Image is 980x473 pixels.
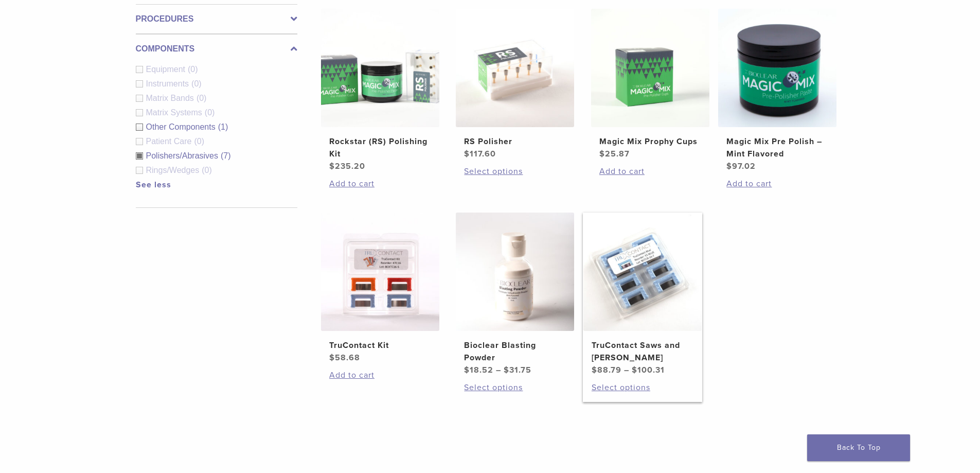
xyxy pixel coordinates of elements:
[321,9,439,127] img: Rockstar (RS) Polishing Kit
[188,65,198,74] span: (0)
[146,151,221,160] span: Polishers/Abrasives
[329,135,431,160] h2: Rockstar (RS) Polishing Kit
[197,94,207,102] span: (0)
[726,161,756,171] bdi: 97.02
[329,161,365,171] bdi: 235.20
[599,149,605,159] span: $
[464,365,470,375] span: $
[146,108,205,117] span: Matrix Systems
[591,9,709,127] img: Magic Mix Prophy Cups
[464,381,566,394] a: Select options for “Bioclear Blasting Powder”
[329,339,431,352] h2: TruContact Kit
[456,213,574,331] img: Bioclear Blasting Powder
[464,149,470,159] span: $
[194,137,204,146] span: (0)
[504,365,531,375] bdi: 31.75
[464,135,566,148] h2: RS Polisher
[455,213,575,376] a: Bioclear Blasting PowderBioclear Blasting Powder
[718,9,836,127] img: Magic Mix Pre Polish - Mint Flavored
[583,213,703,376] a: TruContact Saws and SandersTruContact Saws and [PERSON_NAME]
[583,213,702,331] img: TruContact Saws and Sanders
[624,365,629,375] span: –
[632,365,637,375] span: $
[455,9,575,160] a: RS PolisherRS Polisher $117.60
[592,339,693,364] h2: TruContact Saws and [PERSON_NAME]
[726,161,732,171] span: $
[146,122,218,131] span: Other Components
[146,137,194,146] span: Patient Care
[320,9,440,172] a: Rockstar (RS) Polishing KitRockstar (RS) Polishing Kit $235.20
[807,434,910,461] a: Back To Top
[321,213,439,331] img: TruContact Kit
[591,9,710,160] a: Magic Mix Prophy CupsMagic Mix Prophy Cups $25.87
[146,94,197,102] span: Matrix Bands
[329,353,335,363] span: $
[592,365,597,375] span: $
[726,178,828,190] a: Add to cart: “Magic Mix Pre Polish - Mint Flavored”
[205,108,215,117] span: (0)
[599,165,701,178] a: Add to cart: “Magic Mix Prophy Cups”
[496,365,501,375] span: –
[191,79,202,88] span: (0)
[146,166,202,174] span: Rings/Wedges
[632,365,665,375] bdi: 100.31
[592,381,693,394] a: Select options for “TruContact Saws and Sanders”
[464,149,496,159] bdi: 117.60
[221,151,231,160] span: (7)
[218,122,228,131] span: (1)
[718,9,838,172] a: Magic Mix Pre Polish - Mint FlavoredMagic Mix Pre Polish – Mint Flavored $97.02
[329,353,360,363] bdi: 58.68
[202,166,212,174] span: (0)
[456,9,574,127] img: RS Polisher
[136,13,297,25] label: Procedures
[726,135,828,160] h2: Magic Mix Pre Polish – Mint Flavored
[329,178,431,190] a: Add to cart: “Rockstar (RS) Polishing Kit”
[146,65,188,74] span: Equipment
[146,79,192,88] span: Instruments
[464,365,493,375] bdi: 18.52
[136,180,171,190] a: See less
[464,339,566,364] h2: Bioclear Blasting Powder
[136,43,297,55] label: Components
[504,365,509,375] span: $
[464,165,566,178] a: Select options for “RS Polisher”
[592,365,621,375] bdi: 88.79
[329,369,431,381] a: Add to cart: “TruContact Kit”
[599,149,630,159] bdi: 25.87
[599,135,701,148] h2: Magic Mix Prophy Cups
[320,213,440,364] a: TruContact KitTruContact Kit $58.68
[329,161,335,171] span: $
